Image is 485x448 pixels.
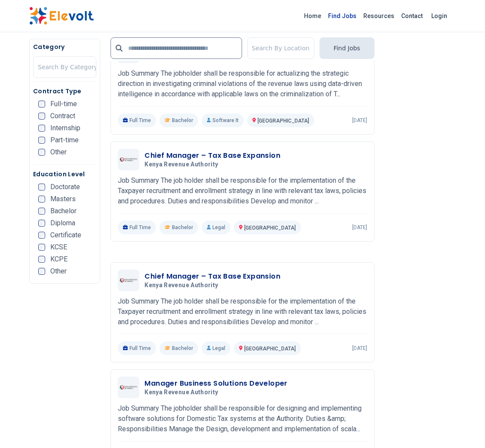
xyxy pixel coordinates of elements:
a: Contact [398,9,426,23]
input: Contract [38,113,45,120]
span: Other [50,149,67,156]
input: Diploma [38,220,45,227]
h3: Manager Business Solutions Developer [144,378,287,389]
input: KCSE [38,244,45,251]
img: Kenya Revenue Authority [120,278,137,282]
h3: Chief Manager – Tax Base Expansion [144,150,280,161]
h5: Education Level [33,170,96,178]
h3: Chief Manager – Tax Base Expansion [144,271,280,282]
span: KCPE [50,256,68,263]
p: [DATE] [352,117,367,124]
span: Full-time [50,101,77,107]
span: Part-time [50,137,79,144]
span: Bachelor [172,224,193,231]
input: Certificate [38,232,45,239]
span: Bachelor [172,117,193,124]
input: KCPE [38,256,45,263]
input: Part-time [38,137,45,144]
p: Job Summary The job holder shall be responsible for the implementation of the Taxpayer recruitmen... [118,175,367,206]
p: Job Summary The job holder shall be responsible for the implementation of the Taxpayer recruitmen... [118,296,367,327]
span: Doctorate [50,184,80,190]
a: Home [301,9,325,23]
span: Masters [50,196,76,203]
button: Find Jobs [319,37,374,59]
span: Other [50,268,67,275]
span: Kenya Revenue Authority [144,282,218,289]
span: KCSE [50,244,67,251]
span: Internship [50,125,80,132]
span: [GEOGRAPHIC_DATA] [244,346,296,352]
a: Find Jobs [325,9,360,23]
span: Contract [50,113,75,120]
p: Full Time [118,341,156,355]
p: [DATE] [352,345,367,352]
p: Legal [202,341,230,355]
input: Bachelor [38,208,45,215]
h5: Category [33,43,96,51]
p: Full Time [118,114,156,127]
span: [GEOGRAPHIC_DATA] [258,118,309,124]
img: Elevolt [29,7,94,25]
input: Other [38,268,45,275]
p: [DATE] [352,224,367,231]
input: Internship [38,125,45,132]
input: Other [38,149,45,156]
a: Login [426,7,452,25]
span: [GEOGRAPHIC_DATA] [244,225,296,231]
p: Full Time [118,221,156,234]
input: Masters [38,196,45,203]
h5: Contract Type [33,87,96,95]
span: Bachelor [172,345,193,352]
input: Doctorate [38,184,45,190]
p: Job Summary The jobholder shall be responsible for designing and implementing software solutions ... [118,403,367,434]
span: Kenya Revenue Authority [144,389,218,396]
a: Kenya Revenue AuthorityChief Manager – Tax Base ExpansionKenya Revenue AuthorityJob Summary The j... [118,149,367,234]
span: Certificate [50,232,81,239]
p: Legal [202,221,230,234]
span: Diploma [50,220,75,227]
p: Software It [202,114,244,127]
p: Job Summary The jobholder shall be responsible for actualizing the strategic direction in investi... [118,68,367,99]
img: Kenya Revenue Authority [120,385,137,390]
a: Resources [360,9,398,23]
input: Full-time [38,101,45,107]
a: Kenya Revenue AuthorityChief Manager InvestigationsKenya Revenue AuthorityJob Summary The jobhold... [118,42,367,127]
span: Bachelor [50,208,77,215]
a: Kenya Revenue AuthorityChief Manager – Tax Base ExpansionKenya Revenue AuthorityJob Summary The j... [118,270,367,355]
iframe: Chat Widget [442,407,485,448]
span: Kenya Revenue Authority [144,161,218,169]
img: Kenya Revenue Authority [120,157,137,162]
